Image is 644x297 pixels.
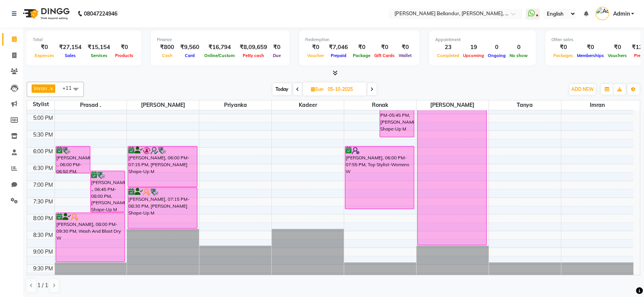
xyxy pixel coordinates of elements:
b: 08047224946 [84,3,117,24]
img: Admin [596,7,609,20]
div: Avani, 04:00 PM-09:00 PM, Nanoplastia Up to Shoulder( Onwards price) W [418,79,486,245]
span: Voucher [305,53,326,58]
img: logo [19,3,72,24]
div: ₹0 [33,43,56,52]
div: [PERSON_NAME], 06:00 PM-07:55 PM, Top Stylist-Womens W [345,146,414,209]
div: 0 [486,43,508,52]
span: Packages [551,53,575,58]
div: ₹16,794 [202,43,237,52]
div: 7:00 PM [32,181,54,189]
div: 5:30 PM [32,131,54,139]
span: Gift Cards [372,53,397,58]
div: ₹8,09,659 [237,43,270,52]
span: Wallet [397,53,413,58]
span: +11 [62,85,77,91]
div: 9:00 PM [32,248,54,256]
div: 23 [435,43,461,52]
div: [PERSON_NAME], 06:00 PM-07:15 PM, [PERSON_NAME] Shape-Up M [128,146,197,187]
span: Imran [561,100,633,110]
span: [PERSON_NAME] [417,100,489,110]
span: Admin [613,10,630,18]
span: Petty cash [241,53,266,58]
div: [PERSON_NAME], 07:15 PM-08:30 PM, [PERSON_NAME] Shape-Up M [128,188,197,228]
span: Online/Custom [202,53,237,58]
div: Redemption [305,37,413,43]
div: [PERSON_NAME], 08:00 PM-09:30 PM, Wash And Blast Dry W [56,213,125,262]
div: ₹0 [113,43,135,52]
div: ₹0 [372,43,397,52]
div: 6:00 PM [32,148,54,156]
div: Finance [157,37,284,43]
span: 1 / 1 [37,281,48,289]
span: Tanya [489,100,561,110]
div: Appointment [435,37,530,43]
span: Upcoming [461,53,486,58]
div: 19 [461,43,486,52]
span: Imran . [34,85,50,91]
div: ₹27,154 [56,43,85,52]
span: Package [351,53,372,58]
span: Vouchers [606,53,629,58]
span: Today [272,83,292,95]
div: ₹0 [397,43,413,52]
span: Memberships [575,53,606,58]
a: x [50,85,53,91]
div: ₹0 [606,43,629,52]
span: kadeer [272,100,344,110]
span: ADD NEW [571,86,594,92]
div: 6:30 PM [32,164,54,172]
span: Card [183,53,197,58]
div: [PERSON_NAME] ., 06:00 PM-06:50 PM, Creative Director M [56,146,90,173]
div: ₹7,046 [326,43,351,52]
span: Priyanka [199,100,271,110]
span: Sales [63,53,78,58]
span: Services [89,53,109,58]
span: Completed [435,53,461,58]
div: ₹15,154 [85,43,113,52]
span: Expenses [33,53,56,58]
div: Kaushik, 04:45 PM-05:45 PM, [PERSON_NAME] Shape-Up M [380,105,414,137]
div: ₹0 [305,43,326,52]
button: ADD NEW [569,84,596,95]
span: Prasad . [55,100,127,110]
div: 8:00 PM [32,214,54,222]
span: Ronak [344,100,416,110]
span: Due [271,53,283,58]
span: [PERSON_NAME] [127,100,199,110]
div: ₹0 [575,43,606,52]
span: Sun [309,86,325,92]
div: 8:30 PM [32,231,54,239]
div: [PERSON_NAME] ., 06:45 PM-08:00 PM, [PERSON_NAME] Shape-Up M [91,171,125,212]
span: Ongoing [486,53,508,58]
div: ₹0 [351,43,372,52]
div: 0 [508,43,530,52]
div: ₹0 [270,43,284,52]
span: Prepaid [329,53,348,58]
div: 7:30 PM [32,198,54,206]
div: 5:00 PM [32,114,54,122]
input: 2025-10-05 [325,84,364,95]
div: Stylist [27,100,54,108]
div: 9:30 PM [32,265,54,273]
div: Total [33,37,135,43]
div: ₹800 [157,43,177,52]
div: ₹9,560 [177,43,202,52]
span: Products [113,53,135,58]
span: Cash [160,53,175,58]
span: No show [508,53,530,58]
div: ₹0 [551,43,575,52]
